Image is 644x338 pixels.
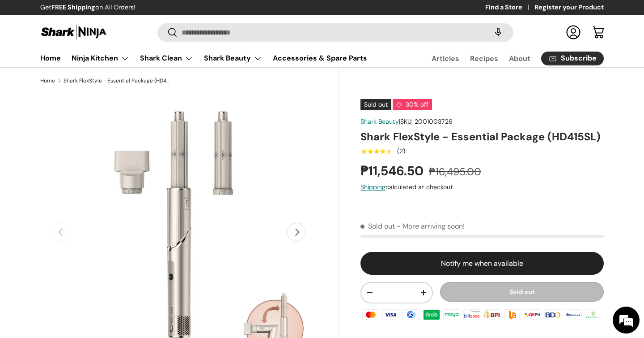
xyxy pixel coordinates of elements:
button: Sold out [440,282,604,302]
a: About [509,50,530,67]
nav: Secondary [410,49,604,67]
img: gcash [401,308,421,321]
img: qrph [523,308,542,321]
s: ₱16,495.00 [429,165,481,178]
span: 2001003726 [415,117,453,126]
summary: Ninja Kitchen [66,49,135,67]
a: Shark Beauty [204,49,262,67]
img: maya [442,308,462,321]
img: Shark Ninja Philippines [40,23,107,41]
a: Accessories & Spare Parts [273,49,367,67]
strong: FREE Shipping [51,3,95,11]
img: landbank [584,308,603,321]
img: master [361,308,381,321]
img: visa [381,308,401,321]
a: Shark Beauty [360,117,399,126]
span: 30% off [393,99,432,110]
summary: Shark Beauty [199,49,267,67]
nav: Primary [40,49,367,67]
img: metrobank [563,308,583,321]
span: | [399,117,453,126]
div: calculated at checkout. [360,182,604,192]
a: Home [40,49,61,67]
a: Shipping [360,183,386,191]
summary: Shark Clean [135,49,199,67]
span: Sold out [360,221,395,231]
a: Recipes [470,50,498,67]
img: grabpay [422,308,441,321]
img: billease [462,308,482,321]
div: 4.5 out of 5.0 stars [360,147,392,156]
speech-search-button: Search by voice [484,22,513,42]
span: Subscribe [561,55,597,62]
img: bdo [543,308,563,321]
p: - More arriving soon! [397,221,465,231]
a: Articles [432,50,459,67]
strong: ₱11,546.50 [360,163,426,179]
a: Find a Store [485,3,534,13]
span: ★★★★★ [360,147,392,156]
a: Shark FlexStyle - Essential Package (HD415SL) [64,78,171,83]
a: Ninja Kitchen [72,49,129,67]
a: Subscribe [541,52,604,65]
a: Home [40,78,55,83]
span: Sold out [360,99,391,110]
p: Get on All Orders! [40,3,136,13]
span: SKU: [400,117,413,126]
img: ubp [503,308,522,321]
a: Register your Product [534,3,604,13]
h1: Shark FlexStyle - Essential Package (HD415SL) [360,130,604,144]
nav: Breadcrumbs [40,77,339,85]
div: (2) [397,148,405,155]
a: Shark Clean [140,49,193,67]
img: bpi [482,308,502,321]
